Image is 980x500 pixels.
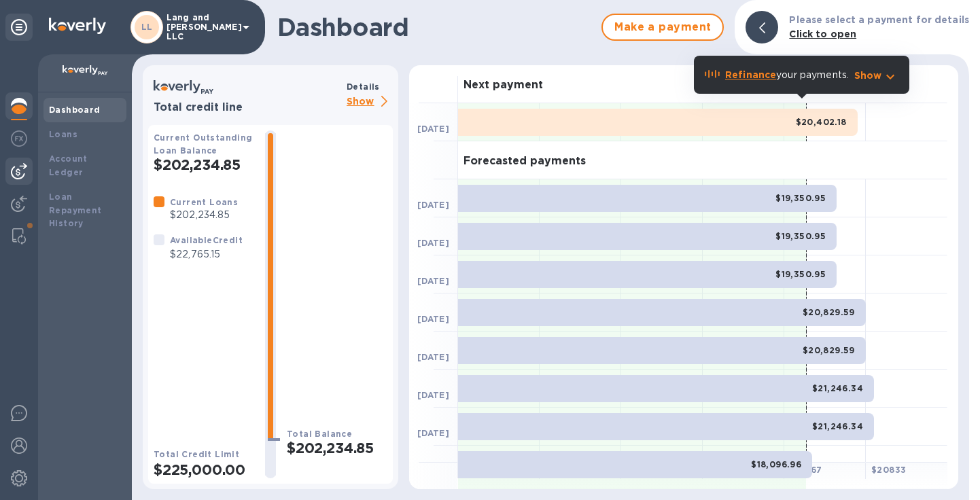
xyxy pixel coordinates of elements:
b: [DATE] [417,238,449,248]
b: Total Balance [287,429,352,439]
b: Total Credit Limit [154,449,239,459]
b: [DATE] [417,390,449,400]
b: Current Loans [170,197,238,207]
p: $22,765.15 [170,247,243,262]
b: Refinance [725,69,776,80]
b: Details [347,82,380,92]
img: Logo [49,18,106,34]
b: Loan Repayment History [49,192,102,229]
b: Available Credit [170,235,243,245]
p: Show [854,69,882,82]
h2: $202,234.85 [287,440,387,457]
p: Lang and [PERSON_NAME] LLC [167,13,234,41]
b: $21,246.34 [812,421,863,431]
b: Current Outstanding Loan Balance [154,132,253,156]
b: [DATE] [417,428,449,438]
b: $21,246.34 [812,383,863,393]
b: $19,350.95 [775,231,826,241]
b: Dashboard [49,105,101,115]
b: $19,350.95 [775,269,826,279]
h2: $225,000.00 [154,461,254,478]
b: $20,829.59 [803,307,855,317]
h3: Total credit line [154,101,341,114]
p: $202,234.85 [170,208,238,222]
b: Loans [49,129,77,139]
b: $19,350.95 [775,193,826,203]
b: Please select a payment for details [789,14,969,25]
b: [DATE] [417,352,449,362]
p: your payments. [725,68,849,82]
b: [DATE] [417,314,449,324]
b: $ 20833 [871,465,906,475]
img: Foreign exchange [11,130,27,147]
b: [DATE] [417,200,449,210]
p: Show [347,94,393,111]
b: $20,402.18 [796,117,847,127]
h1: Dashboard [277,13,595,41]
b: $18,096.96 [751,459,801,469]
div: Unpin categories [5,14,33,41]
span: Make a payment [614,19,712,35]
b: [DATE] [417,276,449,286]
h3: Forecasted payments [463,155,586,168]
b: [DATE] [417,124,449,134]
b: LL [141,22,153,32]
h3: Next payment [463,79,543,92]
b: Account Ledger [49,154,88,177]
h2: $202,234.85 [154,156,254,173]
b: Click to open [789,29,856,39]
b: $20,829.59 [803,345,855,355]
button: Make a payment [601,14,724,41]
button: Show [854,69,898,82]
